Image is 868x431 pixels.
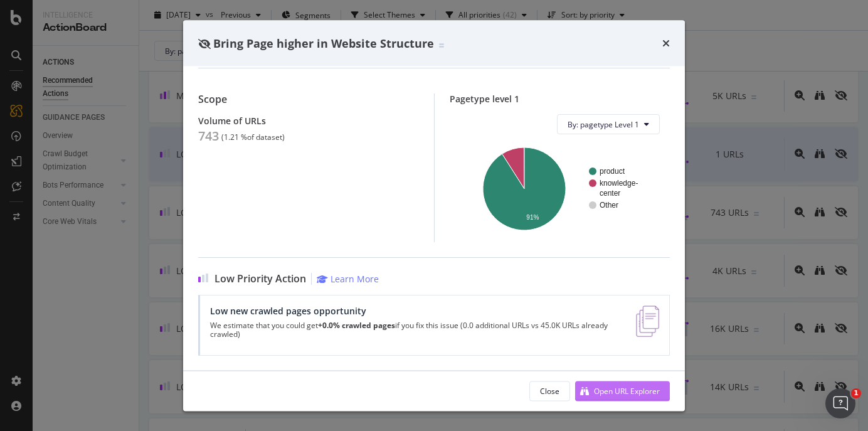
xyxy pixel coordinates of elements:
button: Open URL Explorer [575,381,670,401]
p: We estimate that you could get if you fix this issue (0.0 additional URLs vs 45.0K URLs already c... [210,322,621,339]
div: eye-slash [198,38,211,48]
div: modal [183,20,685,411]
div: Open URL Explorer [594,385,660,396]
button: Close [529,381,570,401]
div: Learn More [331,274,379,285]
div: Low new crawled pages opportunity [210,306,621,317]
text: Other [600,201,618,210]
text: knowledge- [600,179,638,188]
div: ( 1.21 % of dataset ) [221,134,285,142]
svg: A chart. [460,145,655,233]
text: product [600,168,625,176]
img: Equal [439,43,444,47]
span: By: pagetype Level 1 [568,119,639,130]
span: Bring Page higher in Website Structure [213,35,434,50]
text: center [600,189,620,198]
div: Volume of URLs [198,116,419,127]
iframe: Intercom live chat [825,388,855,418]
img: e5DMFwAAAABJRU5ErkJggg== [636,306,659,338]
div: Close [540,385,559,396]
span: 1 [851,388,861,398]
div: Scope [198,94,419,106]
a: Learn More [317,274,379,285]
div: Pagetype level 1 [450,94,670,105]
div: 743 [198,129,219,144]
strong: +0.0% crawled pages [318,321,395,331]
div: times [662,35,670,51]
button: By: pagetype Level 1 [557,115,660,135]
text: 91% [526,215,539,221]
span: Low Priority Action [214,274,306,285]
